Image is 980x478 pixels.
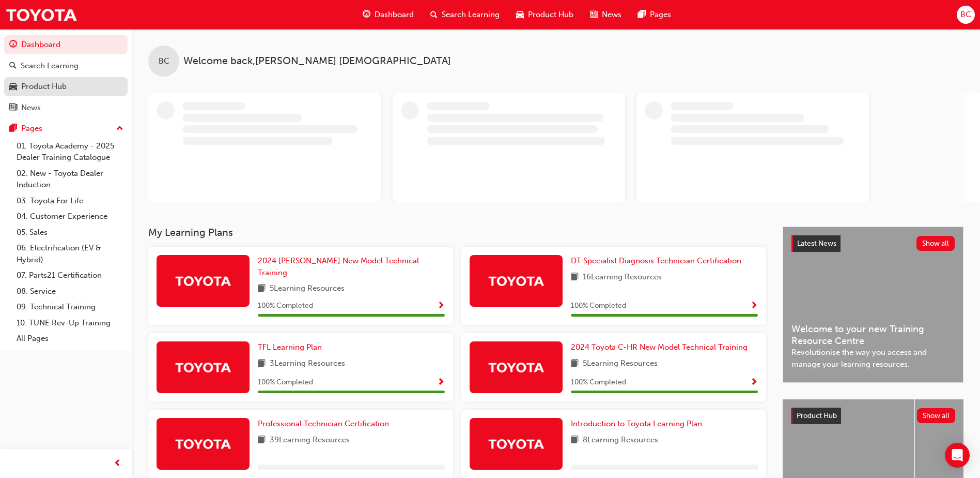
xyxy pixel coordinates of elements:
button: Pages [4,119,128,138]
button: Show all [916,236,955,251]
a: 01. Toyota Academy - 2025 Dealer Training Catalogue [12,138,128,166]
span: 3 Learning Resources [270,357,345,370]
div: Pages [21,123,42,135]
span: book-icon [258,282,266,295]
span: 100 % Completed [571,300,626,312]
img: Trak [5,3,77,26]
a: guage-iconDashboard [354,4,422,25]
div: Search Learning [21,60,79,72]
a: 07. Parts21 Certification [12,267,128,283]
span: Introduction to Toyota Learning Plan [571,419,702,428]
span: 5 Learning Resources [583,357,658,370]
span: search-icon [430,8,438,21]
span: BC [960,9,971,21]
span: Search Learning [442,9,500,21]
button: Show Progress [750,376,758,389]
span: news-icon [9,103,17,113]
span: Welcome to your new Training Resource Centre [791,323,955,347]
button: Show Progress [750,300,758,312]
button: DashboardSearch LearningProduct HubNews [4,33,128,119]
span: up-icon [116,122,123,136]
span: car-icon [516,8,524,21]
span: Revolutionise the way you access and manage your learning resources. [791,347,955,370]
span: 39 Learning Resources [270,434,350,447]
a: All Pages [12,331,128,347]
span: Product Hub [797,411,837,420]
div: Product Hub [21,81,67,93]
img: Trak [488,435,545,453]
a: Product HubShow all [791,408,955,424]
span: 5 Learning Resources [270,282,345,295]
img: Trak [175,272,231,290]
span: Pages [650,9,671,21]
a: 05. Sales [12,225,128,241]
span: 100 % Completed [571,377,626,389]
a: 06. Electrification (EV & Hybrid) [12,240,128,267]
span: 100 % Completed [258,300,313,312]
span: 2024 [PERSON_NAME] New Model Technical Training [258,256,419,277]
a: Latest NewsShow allWelcome to your new Training Resource CentreRevolutionise the way you access a... [783,227,963,383]
button: BC [957,6,975,24]
a: search-iconSearch Learning [422,4,508,25]
button: Show Progress [437,300,445,312]
img: Trak [488,272,545,290]
span: 16 Learning Resources [583,271,662,284]
span: book-icon [258,434,266,447]
span: prev-icon [114,457,121,470]
button: Show all [917,408,956,423]
a: Dashboard [4,35,128,54]
a: Search Learning [4,56,128,76]
a: 09. Technical Training [12,299,128,315]
span: Product Hub [528,9,573,21]
a: 03. Toyota For Life [12,193,128,209]
button: Show Progress [437,376,445,389]
a: 2024 Toyota C-HR New Model Technical Training [571,341,752,353]
span: book-icon [571,434,579,447]
a: Latest NewsShow all [791,235,955,252]
a: car-iconProduct Hub [508,4,582,25]
span: book-icon [258,357,266,370]
a: Product Hub [4,77,128,96]
span: Latest News [797,239,836,248]
span: guage-icon [363,8,370,21]
span: pages-icon [9,124,17,133]
span: News [602,9,621,21]
a: 2024 [PERSON_NAME] New Model Technical Training [258,255,445,278]
span: search-icon [9,62,17,71]
span: Welcome back , [PERSON_NAME] [DEMOGRAPHIC_DATA] [183,55,451,67]
a: 08. Service [12,283,128,300]
a: news-iconNews [582,4,630,25]
a: News [4,98,128,117]
span: Professional Technician Certification [258,419,389,428]
span: news-icon [590,8,598,21]
img: Trak [175,435,231,453]
span: book-icon [571,271,579,284]
a: TFL Learning Plan [258,341,326,353]
span: car-icon [9,82,17,92]
span: Show Progress [750,378,758,387]
span: BC [159,55,169,67]
span: Show Progress [750,302,758,311]
span: Show Progress [437,378,445,387]
div: Open Intercom Messenger [945,443,970,468]
span: Show Progress [437,302,445,311]
h3: My Learning Plans [148,227,766,238]
span: 100 % Completed [258,377,313,389]
span: DT Specialist Diagnosis Technician Certification [571,256,741,265]
a: pages-iconPages [630,4,679,25]
span: TFL Learning Plan [258,342,322,352]
img: Trak [175,358,231,376]
a: 04. Customer Experience [12,208,128,225]
a: Introduction to Toyota Learning Plan [571,418,706,430]
span: 8 Learning Resources [583,434,658,447]
img: Trak [488,358,545,376]
span: Dashboard [375,9,414,21]
a: 02. New - Toyota Dealer Induction [12,166,128,193]
span: book-icon [571,357,579,370]
a: DT Specialist Diagnosis Technician Certification [571,255,745,267]
a: Professional Technician Certification [258,418,393,430]
span: pages-icon [638,8,646,21]
span: 2024 Toyota C-HR New Model Technical Training [571,342,748,352]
